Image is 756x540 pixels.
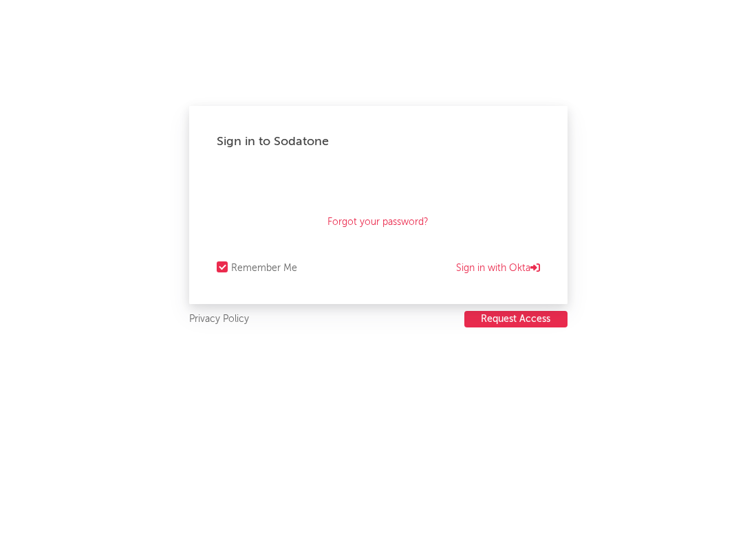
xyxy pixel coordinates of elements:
div: Remember Me [231,260,297,277]
a: Request Access [464,311,568,328]
a: Privacy Policy [189,311,249,328]
a: Forgot your password? [327,214,429,230]
a: Sign in with Okta [456,260,540,277]
button: Request Access [464,311,568,327]
div: Sign in to Sodatone [217,133,540,150]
